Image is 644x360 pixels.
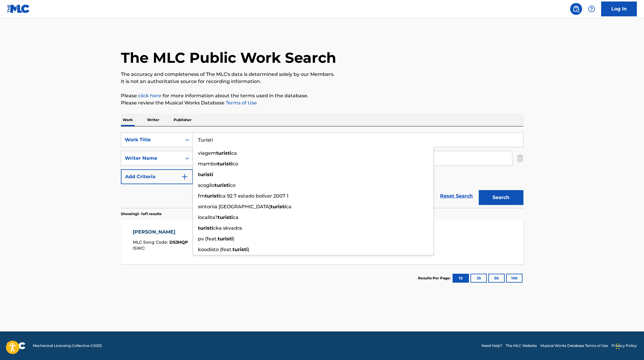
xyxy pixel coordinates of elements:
[121,99,523,107] p: Please review the Musical Works Database
[138,93,161,98] a: click here
[121,114,135,126] p: Work
[121,132,523,208] form: Search Form
[488,274,505,283] button: 50
[231,150,237,156] span: ca
[224,100,257,106] a: Terms of Use
[7,342,26,349] img: logo
[614,331,644,360] iframe: Chat Widget
[612,343,637,348] a: Privacy Policy
[133,228,188,236] div: [PERSON_NAME]
[573,5,580,12] img: search
[121,169,193,184] button: Add Criteria
[198,172,213,177] strong: turisti
[233,215,238,220] span: ca
[145,114,161,126] p: Writer
[601,1,637,16] a: Log In
[198,247,233,252] span: koodisto (feat.
[517,151,523,166] img: Delete Criterion
[470,274,487,283] button: 25
[271,204,286,209] strong: turisti
[121,78,523,85] p: It is not an authoritative source for recording information.
[479,190,523,205] button: Search
[453,274,469,283] button: 10
[121,92,523,99] p: Please for more information about the terms used in the database.
[230,182,236,188] span: co
[216,150,231,156] strong: turisti
[218,236,233,242] strong: turisti
[540,343,608,348] a: Musical Works Database Terms of Use
[121,220,523,264] a: [PERSON_NAME]MLC Song Code:DS3HQPISWC:Writers (4)[PERSON_NAME], [PERSON_NAME], [PERSON_NAME], HAR...
[169,240,188,245] span: DS3HQP
[133,240,169,245] span: MLC Song Code :
[570,3,582,15] a: Public Search
[198,236,218,242] span: pv (feat.
[205,193,220,199] strong: turisti
[7,4,30,13] img: MLC Logo
[198,225,213,231] strong: turisti
[248,247,249,252] span: )
[506,343,537,348] a: The MLC Website
[437,190,476,203] a: Reset Search
[133,245,147,251] span: ISWC :
[198,215,218,220] span: localita?
[198,204,271,209] span: sintonia [GEOGRAPHIC_DATA]
[586,3,598,15] div: Help
[218,215,233,220] strong: turisti
[33,343,102,348] span: Mechanical Licensing Collective © 2025
[172,114,193,126] p: Publisher
[215,182,230,188] strong: turisti
[418,276,452,281] p: Results Per Page:
[181,173,188,180] img: 9d2ae6d4665cec9f34b9.svg
[121,49,336,67] h1: The MLC Public Work Search
[198,193,205,199] span: fm
[217,161,233,167] strong: turisti
[233,236,234,242] span: )
[121,211,161,217] p: Showing 1 - 1 of 1 results
[198,161,217,167] span: mambo
[506,274,523,283] button: 100
[233,161,238,167] span: co
[481,343,502,348] a: Need Help?
[125,136,178,143] div: Work Title
[588,5,595,12] img: help
[616,337,620,355] div: Drag
[286,204,291,209] span: ca
[125,155,178,162] div: Writer Name
[198,182,215,188] span: scoglio
[198,150,216,156] span: viagem
[121,71,523,78] p: The accuracy and completeness of The MLC's data is determined solely by our Members.
[213,225,242,231] span: cka skvadra
[233,247,248,252] strong: turisti
[220,193,289,199] span: ca 92 7 estado bolivar 2007 1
